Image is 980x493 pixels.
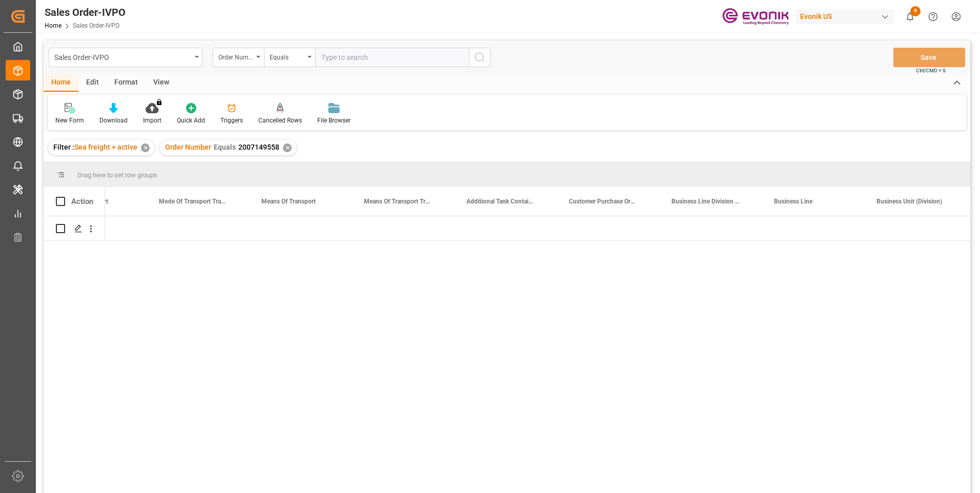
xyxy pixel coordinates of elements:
span: 9 [910,6,921,16]
div: View [146,74,177,92]
span: Business Unit (Division) [876,198,942,205]
span: Ctrl/CMD + S [916,67,946,74]
div: Edit [78,74,107,92]
div: Sales Order-IVPO [54,50,191,63]
span: Sea freight + active [74,143,137,151]
div: Home [44,74,78,92]
span: Business Line Division Code [671,198,740,205]
div: Press SPACE to select this row. [44,216,105,241]
span: Drag here to set row groups [77,171,157,179]
span: Mode Of Transport Translation [159,198,228,205]
span: Business Line [774,198,812,205]
a: Home [45,22,62,29]
button: open menu [49,48,202,67]
div: Order Number [218,50,253,62]
input: Type to search [315,48,469,67]
div: New Form [55,116,84,125]
div: Sales Order-IVPO [45,5,126,20]
span: Equals [214,143,236,151]
div: Evonik US [796,9,894,24]
button: Save [893,48,965,67]
button: open menu [213,48,264,67]
span: Means Of Transport [261,198,316,205]
button: search button [469,48,491,67]
button: Evonik US [796,7,899,26]
div: Action [71,197,93,206]
div: Equals [270,50,304,62]
span: Customer Purchase Order Number [569,198,638,205]
div: ✕ [141,143,150,152]
button: show 9 new notifications [899,5,922,28]
img: Evonik-brand-mark-Deep-Purple-RGB.jpeg_1700498283.jpeg [722,8,789,26]
span: 2007149558 [238,143,279,151]
button: Help Center [922,5,945,28]
div: Triggers [220,116,243,125]
div: Quick Add [177,116,205,125]
div: Cancelled Rows [258,116,302,125]
div: File Browser [317,116,351,125]
span: Additional Tank Container Translation [466,198,535,205]
div: Download [99,116,128,125]
button: open menu [264,48,315,67]
div: Format [107,74,146,92]
span: Order Number [165,143,211,151]
span: Filter : [53,143,74,151]
div: ✕ [283,143,292,152]
span: Means Of Transport Translation [364,198,433,205]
